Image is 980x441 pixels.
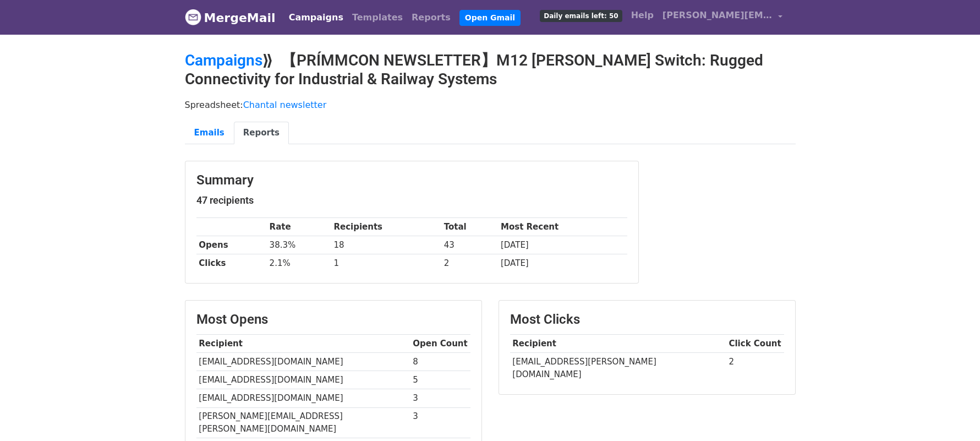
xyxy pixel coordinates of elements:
[410,335,470,353] th: Open Count
[498,254,627,273] td: [DATE]
[234,122,289,144] a: Reports
[243,100,327,110] a: Chantal newsletter
[410,389,470,407] td: 3
[284,7,348,29] a: Campaigns
[726,335,784,353] th: Click Count
[510,353,726,383] td: [EMAIL_ADDRESS][PERSON_NAME][DOMAIN_NAME]
[196,254,267,273] th: Clicks
[267,218,331,236] th: Rate
[540,10,622,22] span: Daily emails left: 50
[196,194,627,206] h5: 47 recipients
[441,218,498,236] th: Total
[410,371,470,389] td: 5
[410,353,470,371] td: 8
[535,4,626,26] a: Daily emails left: 50
[196,389,410,407] td: [EMAIL_ADDRESS][DOMAIN_NAME]
[196,353,410,371] td: [EMAIL_ADDRESS][DOMAIN_NAME]
[407,7,455,29] a: Reports
[510,312,784,328] h3: Most Clicks
[196,371,410,389] td: [EMAIL_ADDRESS][DOMAIN_NAME]
[196,407,410,438] td: [PERSON_NAME][EMAIL_ADDRESS][PERSON_NAME][DOMAIN_NAME]
[331,236,441,254] td: 18
[510,335,726,353] th: Recipient
[185,51,796,88] h2: ⟫ 【PRÍMMCON NEWSLETTER】M12 [PERSON_NAME] Switch: Rugged Connectivity for Industrial & Railway Sys...
[331,218,441,236] th: Recipients
[185,99,796,111] p: Spreadsheet:
[196,236,267,254] th: Opens
[196,172,627,188] h3: Summary
[726,353,784,383] td: 2
[331,254,441,273] td: 1
[498,218,627,236] th: Most Recent
[185,6,276,29] a: MergeMail
[185,51,262,69] a: Campaigns
[498,236,627,254] td: [DATE]
[459,10,521,26] a: Open Gmail
[410,407,470,438] td: 3
[196,312,470,328] h3: Most Opens
[267,254,331,273] td: 2.1%
[185,122,234,144] a: Emails
[267,236,331,254] td: 38.3%
[441,236,498,254] td: 43
[658,4,787,30] a: [PERSON_NAME][EMAIL_ADDRESS][PERSON_NAME][DOMAIN_NAME]
[441,254,498,273] td: 2
[348,7,407,29] a: Templates
[196,335,410,353] th: Recipient
[185,9,201,25] img: MergeMail logo
[627,4,658,26] a: Help
[663,9,773,22] span: [PERSON_NAME][EMAIL_ADDRESS][PERSON_NAME][DOMAIN_NAME]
